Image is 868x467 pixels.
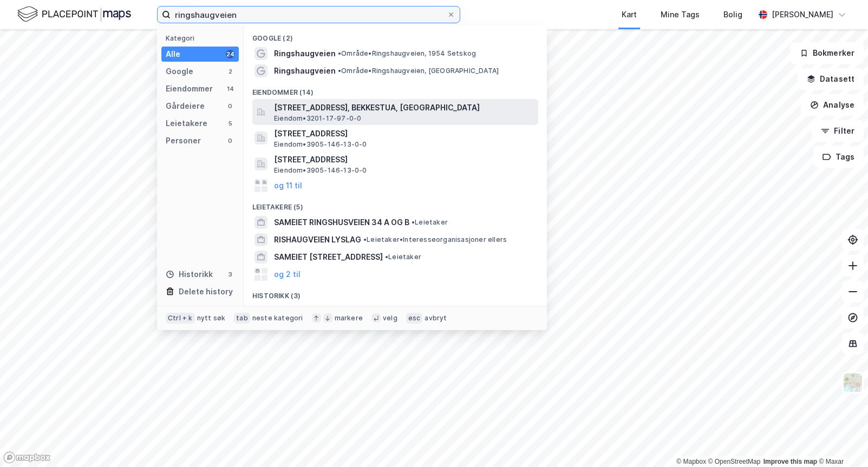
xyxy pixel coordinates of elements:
[226,102,234,110] div: 0
[385,253,421,261] span: Leietaker
[226,270,234,279] div: 3
[676,458,706,465] a: Mapbox
[661,8,700,21] div: Mine Tags
[274,179,302,192] button: og 11 til
[166,34,239,42] div: Kategori
[226,67,234,76] div: 2
[274,64,336,77] span: Ringshaugveien
[814,415,868,467] iframe: Chat Widget
[801,94,864,116] button: Analyse
[363,235,507,244] span: Leietaker • Interesseorganisasjoner ellers
[335,314,363,323] div: markere
[226,136,234,145] div: 0
[274,127,534,140] span: [STREET_ADDRESS]
[338,67,499,75] span: Område • Ringshaugveien, [GEOGRAPHIC_DATA]
[244,194,547,214] div: Leietakere (5)
[798,68,864,90] button: Datasett
[708,458,761,465] a: OpenStreetMap
[274,233,361,246] span: RISHAUGVEIEN LYSLAG
[274,251,383,264] span: SAMEIET [STREET_ADDRESS]
[226,119,234,128] div: 5
[274,304,534,317] span: [STREET_ADDRESS], BEKKESTUA, [GEOGRAPHIC_DATA]
[412,218,415,226] span: •
[274,114,361,123] span: Eiendom • 3201-17-97-0-0
[763,458,817,465] a: Improve this map
[179,285,233,298] div: Delete history
[166,65,193,78] div: Google
[274,216,409,229] span: SAMEIET RINGSHUSVEIEN 34 A OG B
[274,101,534,114] span: [STREET_ADDRESS], BEKKESTUA, [GEOGRAPHIC_DATA]
[383,314,397,323] div: velg
[812,120,864,142] button: Filter
[197,314,226,323] div: nytt søk
[772,8,833,21] div: [PERSON_NAME]
[338,49,341,57] span: •
[363,235,367,244] span: •
[166,48,180,61] div: Alle
[17,5,131,24] img: logo.f888ab2527a4732fd821a326f86c7f29.svg
[166,134,201,147] div: Personer
[406,313,423,324] div: esc
[813,146,864,168] button: Tags
[425,314,447,323] div: avbryt
[274,268,301,281] button: og 2 til
[226,50,234,58] div: 24
[166,117,207,130] div: Leietakere
[166,313,195,324] div: Ctrl + k
[338,67,341,75] span: •
[3,451,51,464] a: Mapbox homepage
[338,49,476,58] span: Område • Ringshaugveien, 1954 Setskog
[622,8,637,21] div: Kart
[166,268,213,281] div: Historikk
[234,313,250,324] div: tab
[252,314,303,323] div: neste kategori
[814,415,868,467] div: Kontrollprogram for chat
[244,283,547,302] div: Historikk (3)
[385,253,388,261] span: •
[171,6,447,23] input: Søk på adresse, matrikkel, gårdeiere, leietakere eller personer
[274,166,367,175] span: Eiendom • 3905-146-13-0-0
[166,100,205,113] div: Gårdeiere
[226,84,234,93] div: 14
[274,153,534,166] span: [STREET_ADDRESS]
[412,218,448,227] span: Leietaker
[244,80,547,99] div: Eiendommer (14)
[166,82,213,95] div: Eiendommer
[723,8,742,21] div: Bolig
[791,42,864,64] button: Bokmerker
[274,140,367,149] span: Eiendom • 3905-146-13-0-0
[244,25,547,45] div: Google (2)
[843,372,863,393] img: Z
[274,47,336,60] span: Ringshaugveien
